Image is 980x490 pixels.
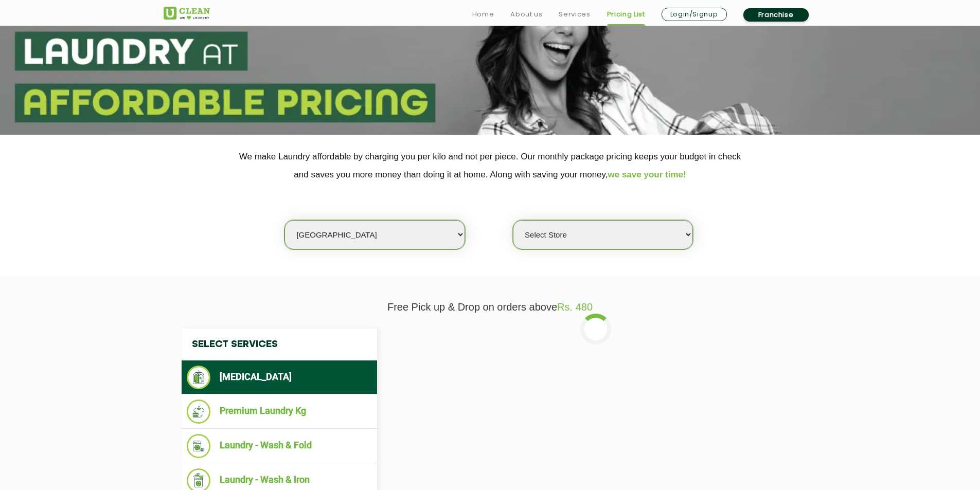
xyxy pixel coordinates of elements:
[187,400,372,424] li: Premium Laundry Kg
[608,170,686,179] span: we save your time!
[164,301,817,313] p: Free Pick up & Drop on orders above
[607,8,645,21] a: Pricing List
[164,148,817,184] p: We make Laundry affordable by charging you per kilo and not per piece. Our monthly package pricin...
[557,301,593,313] span: Rs. 480
[182,329,377,360] h4: Select Services
[187,434,211,458] img: Laundry - Wash & Fold
[743,8,809,22] a: Franchise
[510,8,542,21] a: About us
[187,434,372,458] li: Laundry - Wash & Fold
[187,366,211,389] img: Dry Cleaning
[187,366,372,389] li: [MEDICAL_DATA]
[472,8,494,21] a: Home
[559,8,590,21] a: Services
[164,7,210,20] img: UClean Laundry and Dry Cleaning
[662,8,727,21] a: Login/Signup
[187,400,211,424] img: Premium Laundry Kg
